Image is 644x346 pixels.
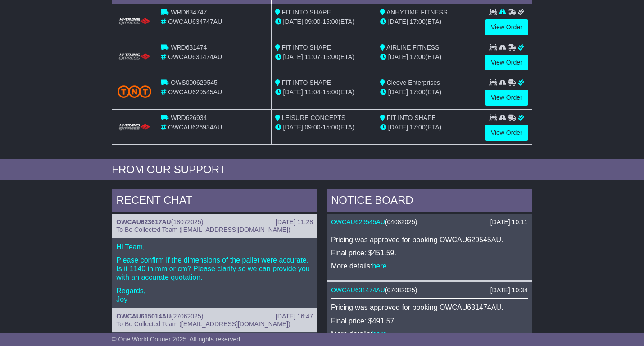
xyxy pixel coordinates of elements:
[283,18,303,25] span: [DATE]
[116,286,313,304] p: Regards, Joy
[118,18,151,26] img: HiTrans.png
[112,336,242,343] span: © One World Courier 2025. All rights reserved.
[372,262,387,270] a: here
[168,124,222,131] span: OWCAU626934AU
[387,114,436,121] span: FIT INTO SHAPE
[388,88,408,96] span: [DATE]
[380,88,477,97] div: (ETA)
[173,218,201,226] span: 18072025
[372,330,387,338] a: here
[387,218,415,226] span: 04082025
[116,256,313,282] p: Please confirm if the dimensions of the pallet were accurate. Is it 1140 in mm or cm? Please clar...
[490,218,528,226] div: [DATE] 10:11
[331,303,528,312] p: Pricing was approved for booking OWCAU631474AU.
[282,44,331,51] span: FIT INTO SHAPE
[275,17,372,27] div: - (ETA)
[305,53,321,60] span: 11:07
[331,249,528,257] p: Final price: $451.59.
[387,286,415,294] span: 07082025
[118,123,151,132] img: HiTrans.png
[283,53,303,60] span: [DATE]
[282,9,331,16] span: FIT INTO SHAPE
[116,243,313,251] p: Hi Team,
[171,44,207,51] span: WRD631474
[388,53,408,60] span: [DATE]
[410,124,426,131] span: 17:00
[485,125,528,141] a: View Order
[331,286,385,294] a: OWCAU631474AU
[171,79,218,86] span: OWS000629545
[380,123,477,132] div: (ETA)
[305,18,321,25] span: 09:00
[331,235,528,244] p: Pricing was approved for booking OWCAU629545AU.
[410,18,426,25] span: 17:00
[112,163,532,176] div: FROM OUR SUPPORT
[116,313,313,320] div: ( )
[386,9,447,16] span: ANHYTIME FITNESS
[116,218,313,226] div: ( )
[173,313,201,320] span: 27062025
[331,262,528,270] p: More details: .
[410,88,426,96] span: 17:00
[485,55,528,70] a: View Order
[388,124,408,131] span: [DATE]
[331,317,528,325] p: Final price: $491.57.
[380,52,477,62] div: (ETA)
[116,320,290,328] span: To Be Collected Team ([EMAIL_ADDRESS][DOMAIN_NAME])
[386,44,439,51] span: AIRLINE FITNESS
[283,124,303,131] span: [DATE]
[116,226,290,233] span: To Be Collected Team ([EMAIL_ADDRESS][DOMAIN_NAME])
[485,90,528,106] a: View Order
[322,18,338,25] span: 15:00
[118,53,151,61] img: HiTrans.png
[275,52,372,62] div: - (ETA)
[331,218,385,226] a: OWCAU629545AU
[331,218,528,226] div: ( )
[276,218,313,226] div: [DATE] 11:28
[322,53,338,60] span: 15:00
[171,114,207,121] span: WRD626934
[322,124,338,131] span: 15:00
[118,85,151,97] img: TNT_Domestic.png
[387,79,440,86] span: Cleeve Enterprises
[331,286,528,294] div: ( )
[275,123,372,132] div: - (ETA)
[305,88,321,96] span: 11:04
[282,114,346,121] span: LEISURE CONCEPTS
[380,17,477,27] div: (ETA)
[116,218,171,226] a: OWCAU623617AU
[388,18,408,25] span: [DATE]
[327,189,532,214] div: NOTICE BOARD
[282,79,331,86] span: FIT INTO SHAPE
[322,88,338,96] span: 15:00
[331,330,528,338] p: More details: .
[168,18,222,25] span: OWCAU634747AU
[283,88,303,96] span: [DATE]
[485,19,528,35] a: View Order
[168,88,222,96] span: OWCAU629545AU
[410,53,426,60] span: 17:00
[168,53,222,60] span: OWCAU631474AU
[112,189,317,214] div: RECENT CHAT
[276,313,313,320] div: [DATE] 16:47
[171,9,207,16] span: WRD634747
[490,286,528,294] div: [DATE] 10:34
[305,124,321,131] span: 09:00
[275,88,372,97] div: - (ETA)
[116,313,171,320] a: OWCAU615014AU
